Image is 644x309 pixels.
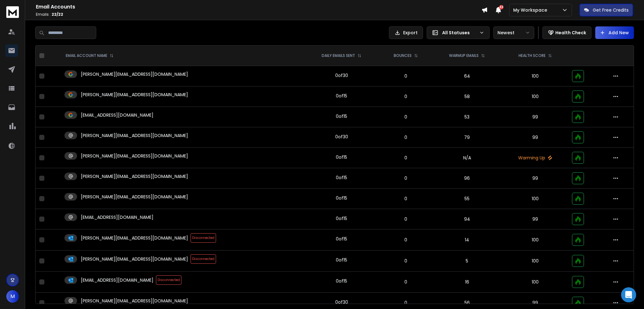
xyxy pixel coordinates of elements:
div: 0 of 15 [336,215,347,222]
p: Get Free Credits [593,7,629,13]
p: 0 [383,175,428,181]
td: 99 [502,107,569,127]
td: 100 [502,189,569,209]
button: Export [389,26,423,39]
td: 64 [432,66,502,86]
td: 94 [432,209,502,229]
td: N/A [432,148,502,168]
span: Disconnected [156,275,181,285]
button: M [6,290,19,303]
p: [PERSON_NAME][EMAIL_ADDRESS][DOMAIN_NAME] [81,235,188,241]
td: 100 [502,272,569,293]
span: Disconnected [191,233,216,243]
td: 99 [502,127,569,148]
p: Warming Up [506,155,565,161]
p: 0 [383,93,428,100]
p: 0 [383,237,428,243]
td: 99 [502,209,569,229]
button: Add New [595,26,634,39]
p: WARMUP EMAILS [449,53,479,58]
p: 0 [383,279,428,285]
img: logo [6,6,19,18]
p: Emails : [36,12,481,17]
p: 0 [383,216,428,222]
div: 0 of 15 [336,154,347,160]
h1: Email Accounts [36,3,481,11]
td: 16 [432,272,502,293]
p: All Statuses [442,30,477,36]
td: 5 [432,251,502,272]
td: 96 [432,168,502,189]
p: [PERSON_NAME][EMAIL_ADDRESS][DOMAIN_NAME] [81,298,188,304]
td: 58 [432,86,502,107]
p: 0 [383,155,428,161]
div: EMAIL ACCOUNT NAME [66,53,114,58]
td: 53 [432,107,502,127]
p: HEALTH SCORE [519,53,546,58]
button: Newest [493,26,534,39]
p: [PERSON_NAME][EMAIL_ADDRESS][DOMAIN_NAME] [81,153,188,159]
td: 100 [502,66,569,86]
p: Health Check [555,30,586,36]
p: [PERSON_NAME][EMAIL_ADDRESS][DOMAIN_NAME] [81,132,188,139]
p: [PERSON_NAME][EMAIL_ADDRESS][DOMAIN_NAME] [81,256,188,262]
div: Open Intercom Messenger [621,287,636,302]
p: 0 [383,196,428,202]
div: 0 of 30 [335,299,348,305]
div: 0 of 15 [336,93,347,99]
span: Disconnected [191,254,216,264]
p: [EMAIL_ADDRESS][DOMAIN_NAME] [81,277,153,283]
p: 0 [383,300,428,306]
span: 43 [499,5,503,9]
div: 0 of 15 [336,113,347,119]
span: 22 / 22 [52,12,63,17]
p: [EMAIL_ADDRESS][DOMAIN_NAME] [81,214,153,220]
button: Health Check [542,26,591,39]
p: [PERSON_NAME][EMAIL_ADDRESS][DOMAIN_NAME] [81,91,188,98]
p: [EMAIL_ADDRESS][DOMAIN_NAME] [81,112,153,118]
p: [PERSON_NAME][EMAIL_ADDRESS][DOMAIN_NAME] [81,71,188,77]
td: 100 [502,251,569,272]
p: 0 [383,114,428,120]
td: 99 [502,168,569,189]
div: 0 of 15 [336,278,347,284]
div: 0 of 15 [336,257,347,263]
p: [PERSON_NAME][EMAIL_ADDRESS][DOMAIN_NAME] [81,173,188,179]
td: 55 [432,189,502,209]
div: 0 of 15 [336,236,347,242]
div: 0 of 15 [336,195,347,201]
td: 14 [432,229,502,251]
button: Get Free Credits [580,4,633,16]
div: 0 of 30 [335,72,348,79]
td: 100 [502,86,569,107]
td: 79 [432,127,502,148]
p: BOUNCES [394,53,412,58]
p: 0 [383,134,428,141]
p: DAILY EMAILS SENT [322,53,355,58]
td: 100 [502,229,569,251]
p: 0 [383,73,428,79]
p: 0 [383,258,428,264]
p: My Workspace [513,7,550,13]
div: 0 of 30 [335,134,348,140]
div: 0 of 15 [336,174,347,181]
p: [PERSON_NAME][EMAIL_ADDRESS][DOMAIN_NAME] [81,194,188,200]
